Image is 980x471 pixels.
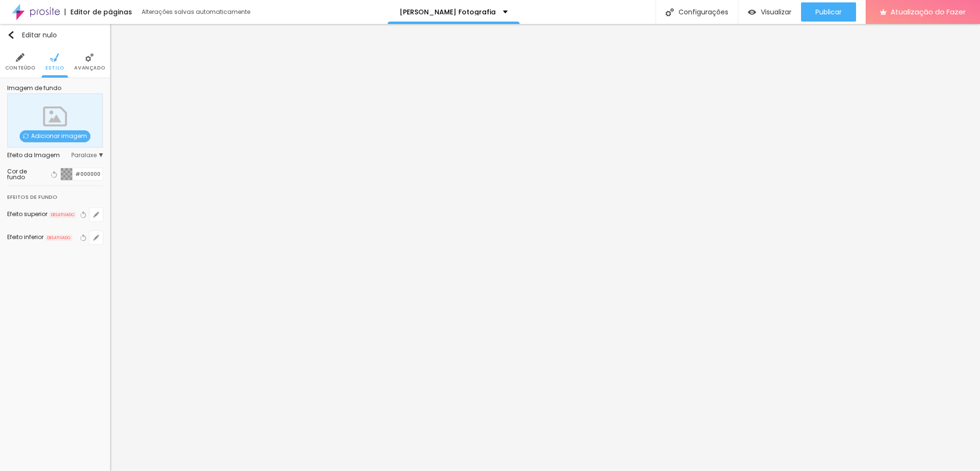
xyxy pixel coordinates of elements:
img: Ícone [50,53,59,62]
font: Estilo [45,64,64,71]
font: DESATIVADO [47,235,70,241]
font: Editar nulo [22,30,57,40]
button: Publicar [801,2,856,22]
font: [PERSON_NAME] Fotografia [400,7,496,17]
font: Configurações [679,7,728,17]
font: Alterações salvas automaticamente [142,8,250,16]
button: Visualizar [738,2,801,22]
font: Avançado [74,64,105,71]
font: Publicar [815,7,842,17]
font: Visualizar [761,7,791,17]
font: Efeito da Imagem [7,151,60,159]
font: Paralaxe [71,151,97,159]
font: Efeito superior [7,210,47,218]
font: Editor de páginas [70,7,132,17]
font: Atualização do Fazer [891,7,966,17]
img: Ícone [7,31,15,39]
iframe: Editor [110,24,980,471]
img: Ícone [23,133,29,139]
img: Ícone [16,53,24,62]
img: view-1.svg [748,8,756,16]
font: Adicionar imagem [31,132,87,140]
font: Imagem de fundo [7,84,61,92]
font: Cor de fundo [7,167,27,181]
font: Conteúdo [5,64,35,71]
font: Efeitos de fundo [7,193,57,201]
img: Ícone [85,53,94,62]
font: DESATIVADO [51,212,74,218]
img: Ícone [666,8,674,16]
div: Efeitos de fundo [7,186,103,203]
font: Efeito inferior [7,233,44,241]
